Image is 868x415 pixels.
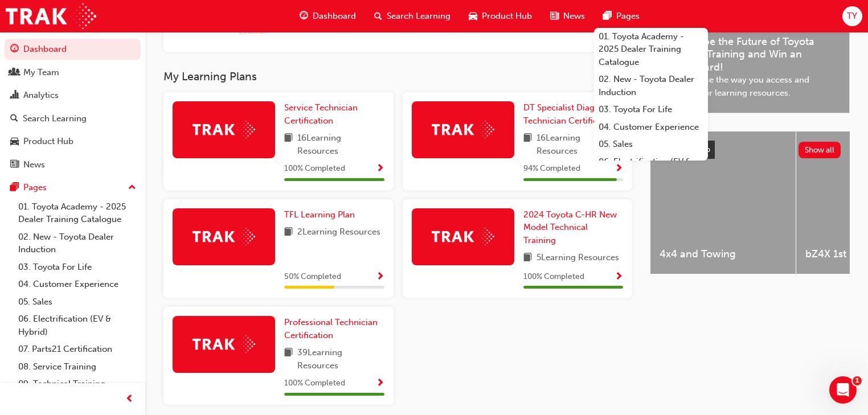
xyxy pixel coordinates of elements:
[594,153,708,183] a: 06. Electrification (EV & Hybrid)
[14,276,141,293] a: 04. Customer Experience
[594,71,708,101] a: 02. New - Toyota Dealer Induction
[523,102,617,126] span: DT Specialist Diagnosis Technician Certification
[616,10,640,23] span: Pages
[23,89,59,102] div: Analytics
[193,335,255,353] img: Trak
[125,392,134,406] span: prev-icon
[523,162,580,175] span: 94 % Completed
[193,121,255,138] img: Trak
[14,228,141,258] a: 02. New - Toyota Dealer Induction
[660,35,840,74] span: Help Shape the Future of Toyota Academy Training and Win an eMastercard!
[5,108,141,129] a: Search Learning
[387,10,451,23] span: Search Learning
[6,3,96,29] img: Trak
[523,209,617,245] span: 2024 Toyota C-HR New Model Technical Training
[284,102,358,126] span: Service Technician Certification
[523,101,624,127] a: DT Specialist Diagnosis Technician Certification
[376,376,384,391] button: Show Progress
[847,10,857,23] span: TY
[594,118,708,136] a: 04. Customer Experience
[660,73,840,99] span: Revolutionise the way you access and manage your learning resources.
[284,270,341,283] span: 50 % Completed
[14,375,141,393] a: 09. Technical Training
[163,70,632,83] h3: My Learning Plans
[842,6,862,26] button: TY
[284,316,384,342] a: Professional Technician Certification
[23,112,87,125] div: Search Learning
[523,208,624,247] a: 2024 Toyota C-HR New Model Technical Training
[594,101,708,118] a: 03. Toyota For Life
[10,160,19,170] span: news-icon
[23,181,47,194] div: Pages
[284,132,293,157] span: book-icon
[594,28,708,71] a: 01. Toyota Academy - 2025 Dealer Training Catalogue
[284,225,293,240] span: book-icon
[284,377,345,390] span: 100 % Completed
[5,131,141,152] a: Product Hub
[10,183,19,193] span: pages-icon
[660,141,841,159] a: Product HubShow all
[376,162,384,176] button: Show Progress
[5,177,141,198] button: Pages
[5,85,141,106] a: Analytics
[537,132,624,157] span: 16 Learning Resources
[469,9,477,23] span: car-icon
[5,36,141,177] button: DashboardMy TeamAnalyticsSearch LearningProduct HubNews
[615,270,623,284] button: Show Progress
[482,10,532,23] span: Product Hub
[376,164,384,174] span: Show Progress
[537,251,619,265] span: 5 Learning Resources
[300,9,308,23] span: guage-icon
[23,135,73,148] div: Product Hub
[297,225,380,240] span: 2 Learning Resources
[594,5,649,28] a: pages-iconPages
[853,376,862,385] span: 1
[615,162,623,176] button: Show Progress
[550,9,559,23] span: news-icon
[14,198,141,228] a: 01. Toyota Academy - 2025 Dealer Training Catalogue
[128,180,136,195] span: up-icon
[14,293,141,311] a: 05. Sales
[432,228,494,245] img: Trak
[5,39,141,60] a: Dashboard
[594,135,708,153] a: 05. Sales
[523,270,584,283] span: 100 % Completed
[14,310,141,340] a: 06. Electrification (EV & Hybrid)
[523,132,532,157] span: book-icon
[523,251,532,265] span: book-icon
[284,208,359,221] a: TFL Learning Plan
[5,154,141,175] a: News
[10,91,19,101] span: chart-icon
[14,258,141,276] a: 03. Toyota For Life
[193,228,255,245] img: Trak
[10,137,19,147] span: car-icon
[563,10,585,23] span: News
[313,10,356,23] span: Dashboard
[432,121,494,138] img: Trak
[460,5,541,28] a: car-iconProduct Hub
[541,5,594,28] a: news-iconNews
[14,358,141,376] a: 08. Service Training
[615,272,623,282] span: Show Progress
[376,379,384,389] span: Show Progress
[799,142,841,158] button: Show all
[10,114,18,124] span: search-icon
[284,209,355,220] span: TFL Learning Plan
[10,44,19,55] span: guage-icon
[284,162,345,175] span: 100 % Completed
[290,5,365,28] a: guage-iconDashboard
[284,101,384,127] a: Service Technician Certification
[650,132,796,274] a: 4x4 and Towing
[615,164,623,174] span: Show Progress
[23,158,45,171] div: News
[376,270,384,284] button: Show Progress
[10,68,19,78] span: people-icon
[284,317,378,340] span: Professional Technician Certification
[14,340,141,358] a: 07. Parts21 Certification
[365,5,460,28] a: search-iconSearch Learning
[23,66,59,79] div: My Team
[376,272,384,282] span: Show Progress
[603,9,612,23] span: pages-icon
